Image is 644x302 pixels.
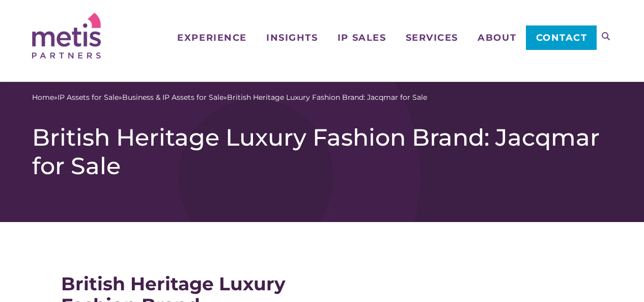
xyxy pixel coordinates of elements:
[406,33,458,42] span: Services
[478,33,516,42] span: About
[32,92,427,103] span: » » »
[122,92,223,103] a: Business & IP Assets for Sale
[526,25,597,50] a: Contact
[266,33,318,42] span: Insights
[338,33,386,42] span: IP Sales
[32,92,54,103] a: Home
[58,92,119,103] a: IP Assets for Sale
[32,13,101,59] img: Metis Partners
[177,33,246,42] span: Experience
[536,33,587,42] span: Contact
[32,123,612,180] h1: British Heritage Luxury Fashion Brand: Jacqmar for Sale
[227,92,427,103] span: British Heritage Luxury Fashion Brand: Jacqmar for Sale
